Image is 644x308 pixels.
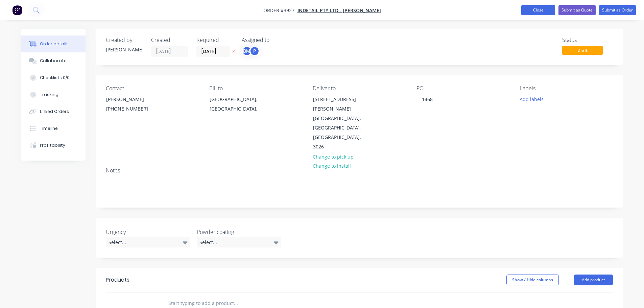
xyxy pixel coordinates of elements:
[100,94,168,116] div: [PERSON_NAME][PHONE_NUMBER]
[12,5,22,15] img: Factory
[313,95,369,114] div: [STREET_ADDRESS][PERSON_NAME]
[209,85,302,92] div: Bill to
[40,125,58,132] div: Timeline
[197,237,281,247] div: Select...
[106,167,613,174] div: Notes
[313,114,369,151] div: [GEOGRAPHIC_DATA], [GEOGRAPHIC_DATA], [GEOGRAPHIC_DATA], 3026
[40,142,65,148] div: Profitability
[307,94,375,152] div: [STREET_ADDRESS][PERSON_NAME][GEOGRAPHIC_DATA], [GEOGRAPHIC_DATA], [GEOGRAPHIC_DATA], 3026
[520,85,613,92] div: Labels
[21,86,86,103] button: Tracking
[416,85,509,92] div: PO
[106,37,143,43] div: Created by
[242,37,309,43] div: Assigned to
[106,104,162,114] div: [PHONE_NUMBER]
[562,46,603,54] span: Draft
[106,46,143,53] div: [PERSON_NAME]
[516,94,547,103] button: Add labels
[40,92,58,98] div: Tracking
[574,275,613,285] button: Add product
[506,275,559,285] button: Show / Hide columns
[40,109,69,115] div: Linked Orders
[242,46,260,56] button: BMP
[562,37,613,43] div: Status
[21,69,86,86] button: Checklists 0/0
[204,94,271,116] div: [GEOGRAPHIC_DATA], [GEOGRAPHIC_DATA],
[309,152,357,161] button: Change to pick up
[313,85,405,92] div: Deliver to
[106,228,190,236] label: Urgency
[106,276,129,284] div: Products
[599,5,636,15] button: Submit as Order
[558,5,596,15] button: Submit as Quote
[106,237,190,247] div: Select...
[210,95,266,114] div: [GEOGRAPHIC_DATA], [GEOGRAPHIC_DATA],
[309,161,354,170] button: Change to install
[21,103,86,120] button: Linked Orders
[21,137,86,154] button: Profitability
[106,95,162,104] div: [PERSON_NAME]
[297,7,381,14] a: Indetail Pty Ltd - [PERSON_NAME]
[249,46,260,56] div: P
[151,37,188,43] div: Created
[40,58,67,64] div: Collaborate
[106,85,198,92] div: Contact
[521,5,555,15] button: Close
[263,7,297,14] span: Order #3927 -
[196,37,234,43] div: Required
[40,41,69,47] div: Order details
[40,75,70,81] div: Checklists 0/0
[242,46,252,56] div: BM
[21,35,86,52] button: Order details
[197,228,281,236] label: Powder coating
[21,52,86,69] button: Collaborate
[21,120,86,137] button: Timeline
[416,94,438,104] div: 1468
